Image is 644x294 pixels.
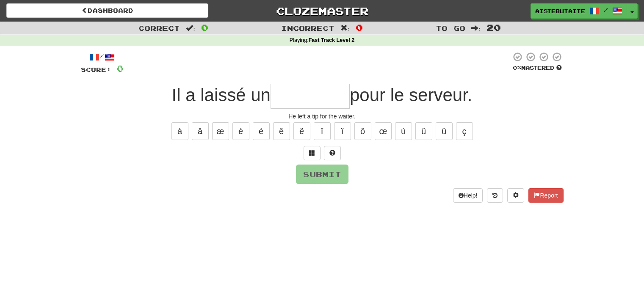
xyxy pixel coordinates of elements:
button: â [192,122,209,140]
button: Switch sentence to multiple choice alt+p [304,146,321,160]
button: œ [375,122,392,140]
span: : [471,25,481,32]
span: 0 [356,22,363,33]
span: pour le serveur. [350,85,473,105]
button: é [253,122,270,140]
span: Incorrect [281,24,334,32]
button: ê [273,122,290,140]
button: î [314,122,331,140]
span: 20 [486,22,501,33]
button: æ [212,122,229,140]
button: ù [395,122,412,140]
span: Score: [81,66,111,73]
button: ë [293,122,310,140]
span: To go [436,24,465,32]
span: AisteButaite [535,7,585,15]
span: / [604,7,608,13]
button: Single letter hint - you only get 1 per sentence and score half the points! alt+h [324,146,341,160]
button: ï [334,122,351,140]
button: Help! [453,188,483,203]
span: 0 [116,63,124,74]
span: 0 % [513,64,521,71]
button: Round history (alt+y) [487,188,503,203]
button: Report [528,188,563,203]
strong: Fast Track Level 2 [309,37,355,43]
button: û [415,122,432,140]
a: Clozemaster [221,3,423,18]
button: à [171,122,188,140]
span: 0 [201,22,208,33]
span: Il a laissé un [172,85,271,105]
span: : [340,25,350,32]
button: ü [436,122,453,140]
span: Correct [138,24,180,32]
button: Submit [296,165,348,184]
button: è [232,122,249,140]
span: : [186,25,195,32]
button: ô [354,122,371,140]
div: / [81,52,124,62]
div: Mastered [511,64,564,72]
div: He left a tip for the waiter. [81,112,564,121]
button: ç [456,122,473,140]
a: Dashboard [6,3,208,18]
a: AisteButaite / [531,3,627,19]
